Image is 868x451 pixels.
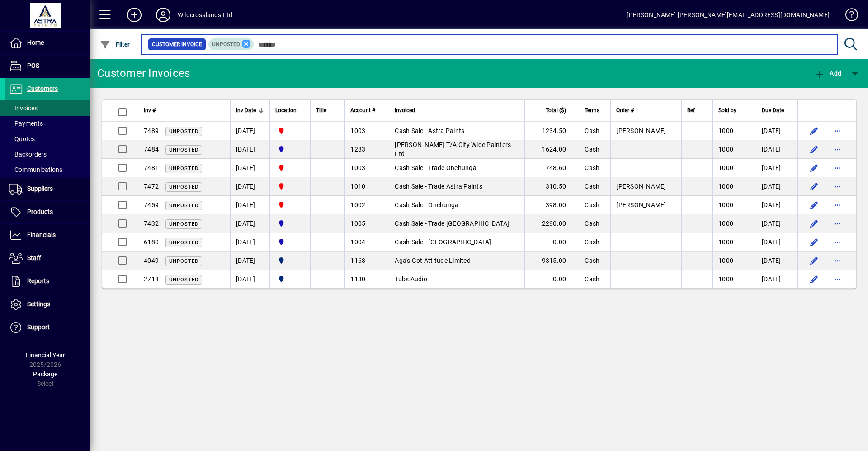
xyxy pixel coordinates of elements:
[718,127,733,134] span: 1000
[230,177,269,196] td: [DATE]
[718,220,733,227] span: 1000
[807,253,821,268] button: Edit
[616,105,675,115] div: Order #
[169,184,198,190] span: Unposted
[208,38,254,50] mat-chip: Customer Invoice Status: Unposted
[27,254,41,261] span: Staff
[807,272,821,286] button: Edit
[616,105,634,115] span: Order #
[275,105,305,115] div: Location
[616,127,666,134] span: [PERSON_NAME]
[236,105,256,115] span: Inv Date
[807,179,821,194] button: Edit
[27,231,56,238] span: Financials
[830,235,845,249] button: More options
[5,116,90,131] a: Payments
[350,220,365,227] span: 1005
[5,162,90,177] a: Communications
[230,252,269,270] td: [DATE]
[169,203,198,209] span: Unposted
[395,164,476,171] span: Cash Sale - Trade Onehunga
[275,144,305,154] span: Christchurch
[395,201,458,209] span: Cash Sale - Onehunga
[395,238,491,246] span: Cash Sale - [GEOGRAPHIC_DATA]
[9,166,62,173] span: Communications
[27,300,50,308] span: Settings
[395,183,482,190] span: Cash Sale - Trade Astra Paints
[524,122,579,140] td: 1234.50
[178,8,232,22] div: Wildcrosslands Ltd
[27,185,53,192] span: Suppliers
[762,105,784,115] span: Due Date
[350,146,365,153] span: 1283
[144,201,159,209] span: 7459
[27,277,49,285] span: Reports
[718,146,733,153] span: 1000
[5,247,90,270] a: Staff
[524,270,579,288] td: 0.00
[144,105,202,115] div: Inv #
[616,201,666,209] span: [PERSON_NAME]
[350,201,365,209] span: 1002
[687,105,707,115] div: Ref
[585,275,599,283] span: Cash
[756,177,797,196] td: [DATE]
[350,183,365,190] span: 1010
[395,127,464,134] span: Cash Sale - Astra Paints
[144,183,159,190] span: 7472
[830,253,845,268] button: More options
[807,142,821,157] button: Edit
[718,105,736,115] span: Sold by
[350,105,383,115] div: Account #
[169,128,198,134] span: Unposted
[830,161,845,175] button: More options
[230,233,269,252] td: [DATE]
[169,258,198,264] span: Unposted
[5,55,90,77] a: POS
[718,164,733,171] span: 1000
[316,105,326,115] span: Title
[627,8,830,22] div: [PERSON_NAME] [PERSON_NAME][EMAIL_ADDRESS][DOMAIN_NAME]
[524,159,579,177] td: 748.60
[275,105,297,115] span: Location
[585,183,599,190] span: Cash
[524,252,579,270] td: 9315.00
[524,196,579,214] td: 398.00
[149,7,178,23] button: Profile
[585,164,599,171] span: Cash
[144,164,159,171] span: 7481
[33,370,57,378] span: Package
[98,36,132,52] button: Filter
[275,256,305,266] span: Panmure
[756,214,797,233] td: [DATE]
[100,41,130,48] span: Filter
[585,257,599,264] span: Cash
[169,166,198,171] span: Unposted
[524,233,579,252] td: 0.00
[5,131,90,147] a: Quotes
[5,293,90,316] a: Settings
[718,105,750,115] div: Sold by
[9,135,35,142] span: Quotes
[616,183,666,190] span: [PERSON_NAME]
[9,104,38,112] span: Invoices
[718,275,733,283] span: 1000
[585,238,599,246] span: Cash
[230,196,269,214] td: [DATE]
[9,151,47,158] span: Backorders
[807,123,821,138] button: Edit
[144,275,159,283] span: 2718
[718,257,733,264] span: 1000
[230,122,269,140] td: [DATE]
[5,100,90,116] a: Invoices
[839,2,857,31] a: Knowledge Base
[530,105,574,115] div: Total ($)
[395,141,511,157] span: [PERSON_NAME] T/A City Wide Painters Ltd
[5,201,90,223] a: Products
[230,214,269,233] td: [DATE]
[756,233,797,252] td: [DATE]
[275,163,305,173] span: Onehunga
[5,224,90,247] a: Financials
[169,221,198,227] span: Unposted
[120,7,149,23] button: Add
